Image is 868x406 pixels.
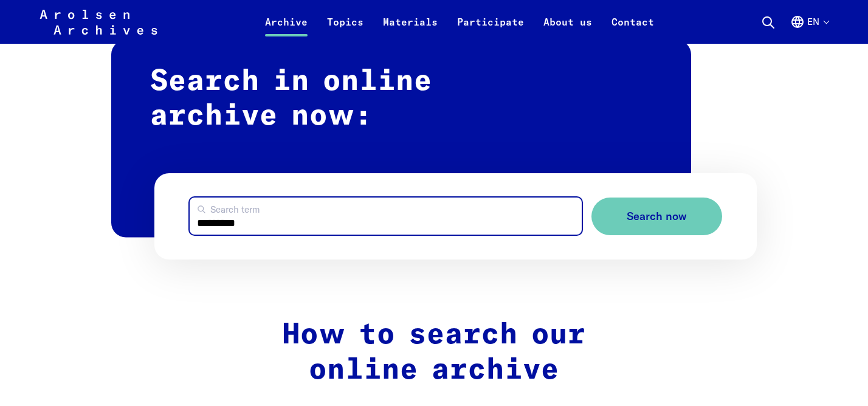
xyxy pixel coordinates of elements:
[111,40,691,238] h2: Search in online archive now:
[373,15,447,44] a: Materials
[255,7,664,36] nav: Primary
[602,15,664,44] a: Contact
[447,15,534,44] a: Participate
[534,15,602,44] a: About us
[790,15,828,44] button: English, language selection
[591,198,722,236] button: Search now
[177,318,691,388] h2: How to search our online archive
[627,210,687,223] span: Search now
[255,15,317,44] a: Archive
[317,15,373,44] a: Topics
